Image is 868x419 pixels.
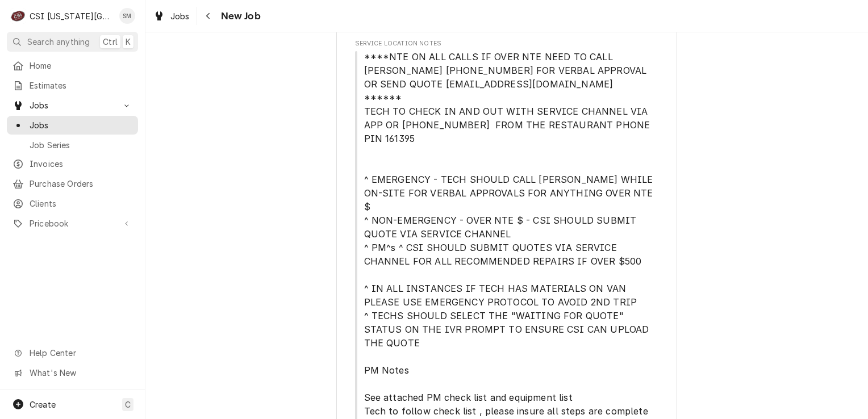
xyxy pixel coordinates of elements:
[30,178,132,190] span: Purchase Orders
[125,399,131,410] span: C
[30,367,131,379] span: What's New
[30,347,131,359] span: Help Center
[10,8,26,24] div: C
[7,214,138,233] a: Go to Pricebook
[7,32,138,52] button: Search anythingCtrlK
[218,9,261,24] span: New Job
[7,343,138,362] a: Go to Help Center
[30,60,132,72] span: Home
[126,36,131,48] span: K
[30,99,115,111] span: Jobs
[119,8,135,24] div: SM
[7,76,138,95] a: Estimates
[7,154,138,173] a: Invoices
[7,194,138,213] a: Clients
[10,8,26,24] div: CSI Kansas City's Avatar
[119,8,135,24] div: Sean Mckelvey's Avatar
[7,136,138,154] a: Job Series
[170,10,190,22] span: Jobs
[30,119,132,131] span: Jobs
[199,7,218,25] button: Navigate back
[30,217,115,229] span: Pricebook
[27,36,90,48] span: Search anything
[7,96,138,115] a: Go to Jobs
[30,79,132,91] span: Estimates
[30,10,113,22] div: CSI [US_STATE][GEOGRAPHIC_DATA]
[149,7,194,26] a: Jobs
[7,174,138,193] a: Purchase Orders
[7,116,138,135] a: Jobs
[103,36,118,48] span: Ctrl
[7,56,138,75] a: Home
[30,139,132,151] span: Job Series
[30,198,132,209] span: Clients
[30,400,56,409] span: Create
[7,363,138,382] a: Go to What's New
[355,39,659,48] span: Service Location Notes
[30,158,132,170] span: Invoices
